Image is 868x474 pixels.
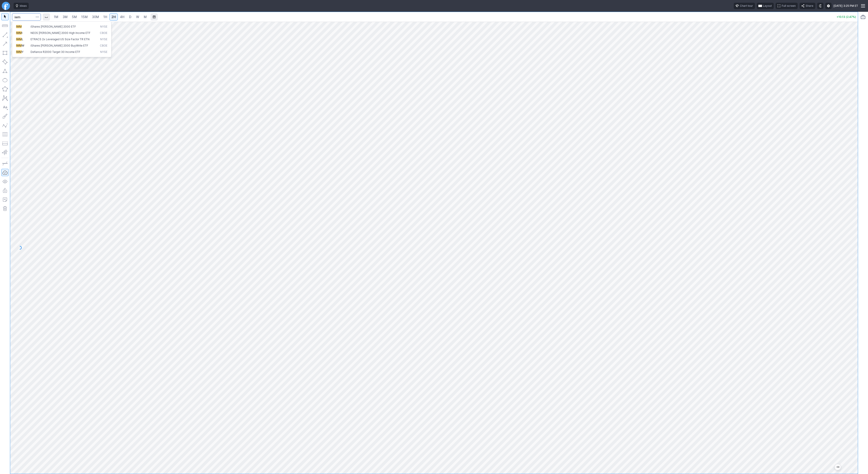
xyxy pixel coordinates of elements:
[151,13,158,21] button: Range
[1,178,9,185] button: Hide drawings
[136,15,139,19] span: W
[22,38,23,41] span: L
[79,13,90,21] a: 15M
[16,50,22,54] span: IWM
[837,16,856,18] p: +10.13 (2.47%)
[118,13,126,21] a: 4H
[100,38,107,41] span: NYSE
[734,3,755,9] button: Chart tour
[16,25,22,28] span: IWM
[127,13,134,21] a: D
[16,44,22,47] span: IWM
[1,140,9,147] button: Position
[12,13,41,21] input: Search
[101,13,109,21] a: 1H
[1,160,9,167] button: Drawing mode: Single
[103,15,107,19] span: 1H
[1,104,9,111] button: Text
[1,205,9,212] button: Remove all autosaved drawings
[757,3,774,9] button: Layout
[22,44,24,47] span: W
[31,50,80,54] span: Defiance R2000 Target 30 Income ETF
[81,15,88,19] span: 15M
[31,25,76,28] span: iShares [PERSON_NAME] 2000 ETF
[34,13,40,21] button: Search
[776,3,798,9] button: Full screen
[1,149,9,156] button: Anchored VWAP
[1,40,9,47] button: Arrow
[1,113,9,120] button: Brush
[806,4,813,8] span: Share
[120,15,124,19] span: 4H
[111,15,116,19] span: 2H
[817,3,823,9] button: Toggle dark mode
[825,3,832,9] button: Settings
[782,4,796,8] span: Full screen
[1,49,9,57] button: Rectangle
[859,13,867,21] button: Portfolio watchlist
[90,13,101,21] a: 30M
[14,3,29,9] button: Ideas
[835,464,841,470] button: Jump to the most recent bar
[31,44,88,47] span: iShares [PERSON_NAME] 2000 BuyWrite ETF
[2,2,10,10] a: Finviz.com
[72,15,77,19] span: 5M
[1,58,9,66] button: Rotated rectangle
[12,21,111,57] div: Search
[142,13,149,21] a: M
[22,50,24,54] span: Y
[100,31,107,35] span: CBOE
[1,187,9,194] button: Lock drawings
[63,15,68,19] span: 3M
[16,38,22,41] span: IWM
[1,131,9,138] button: Fibonacci retracements
[100,44,107,48] span: CBOE
[800,3,815,9] button: Share
[1,169,9,176] button: Drawings Autosave: On
[43,13,50,21] button: Interval
[1,122,9,129] button: Elliott waves
[1,196,9,203] button: Add note
[1,67,9,75] button: Triangle
[100,25,107,29] span: NYSE
[763,4,772,8] span: Layout
[20,4,27,8] span: Ideas
[740,4,753,8] span: Chart tour
[109,13,118,21] a: 2H
[833,4,858,8] span: [DATE] 3:25 PM ET
[52,13,60,21] a: 1M
[100,50,107,54] span: NYSE
[54,15,58,19] span: 1M
[31,31,90,35] span: NEOS [PERSON_NAME] 2000 High Income ETF
[1,22,9,29] button: Measure
[1,76,9,84] button: Ellipse
[22,31,22,35] span: I
[61,13,70,21] a: 3M
[70,13,79,21] a: 5M
[1,31,9,38] button: Line
[144,15,147,19] span: M
[129,15,131,19] span: D
[1,94,9,102] button: XABCD
[31,38,90,41] span: ETRACS 2x Leveraged US Size Factor TR ETN
[1,85,9,93] button: Polygon
[1,13,9,20] button: Mouse
[92,15,99,19] span: 30M
[16,31,22,35] span: IWM
[134,13,141,21] a: W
